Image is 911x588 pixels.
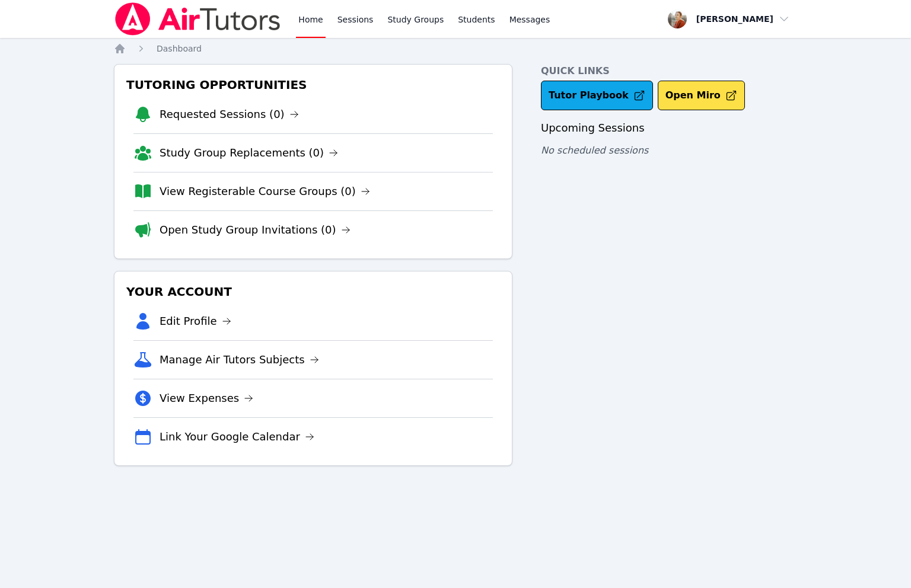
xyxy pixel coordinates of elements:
span: No scheduled sessions [541,145,648,156]
img: Air Tutors [114,2,282,36]
h4: Quick Links [541,64,797,78]
a: Link Your Google Calendar [160,429,314,445]
a: View Registerable Course Groups (0) [160,183,370,200]
a: View Expenses [160,390,253,407]
nav: Breadcrumb [114,43,797,55]
button: Open Miro [658,81,745,110]
a: Edit Profile [160,313,231,330]
a: Manage Air Tutors Subjects [160,351,319,368]
h3: Your Account [124,281,502,302]
span: Messages [509,14,550,25]
a: Open Study Group Invitations (0) [160,222,351,238]
h3: Tutoring Opportunities [124,74,502,95]
a: Requested Sessions (0) [160,106,299,123]
span: Dashboard [157,44,202,53]
a: Study Group Replacements (0) [160,145,338,161]
h3: Upcoming Sessions [541,120,797,136]
a: Tutor Playbook [541,81,653,110]
a: Dashboard [157,43,202,55]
